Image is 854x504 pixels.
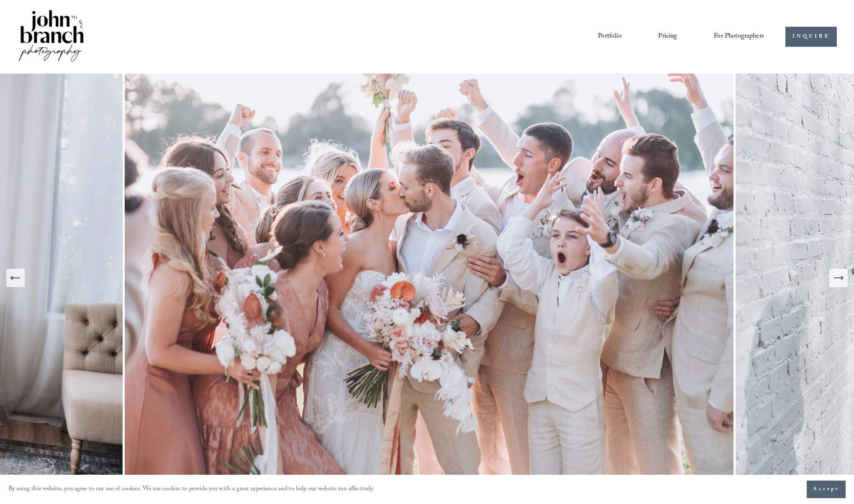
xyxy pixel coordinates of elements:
img: John Branch IV Photography [17,8,85,65]
button: Next Slide [829,269,848,287]
img: A wedding party celebrating outdoors, featuring a bride and groom kissing amidst cheering bridesm... [123,74,736,482]
a: Portfolio [598,30,621,44]
p: By using this website, you agree to our use of cookies. We use cookies to provide you with a grea... [8,484,374,496]
a: Pricing [658,30,677,44]
a: folder dropdown [714,30,764,44]
button: Accept [807,481,846,498]
button: Previous Slide [6,269,25,287]
span: Accept [813,485,839,494]
a: INQUIRE [785,27,837,47]
span: For Photographers [714,30,764,43]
